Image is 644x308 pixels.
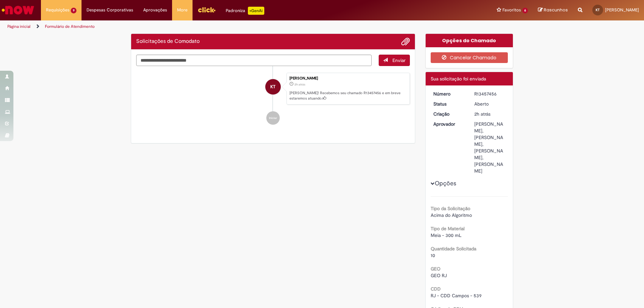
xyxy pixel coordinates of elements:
[248,7,264,15] p: +GenAi
[431,266,440,272] b: GEO
[428,90,470,97] dt: Número
[431,252,435,258] span: 10
[431,232,462,238] span: Meia - 300 mL
[226,7,264,15] div: Padroniza
[294,82,305,86] time: 28/08/2025 12:00:19
[289,90,406,101] p: [PERSON_NAME]! Recebemos seu chamado R13457456 e em breve estaremos atuando.
[428,121,470,127] dt: Aprovador
[177,7,187,13] span: More
[474,101,505,107] div: Aberto
[426,34,513,47] div: Opções do Chamado
[136,39,200,45] h2: Solicitações de Comodato Histórico de tíquete
[502,7,521,13] span: Favoritos
[428,111,470,117] dt: Criação
[1,3,35,17] img: ServiceNow
[522,8,528,13] span: 6
[605,7,639,13] span: [PERSON_NAME]
[431,212,472,218] span: Acima do Algoritmo
[401,37,410,46] button: Adicionar anexos
[7,24,31,29] a: Página inicial
[474,111,505,117] div: 28/08/2025 12:00:19
[538,7,568,13] a: Rascunhos
[544,7,568,13] span: Rascunhos
[289,76,406,80] div: [PERSON_NAME]
[136,66,410,132] ul: Histórico de tíquete
[474,90,505,97] div: R13457456
[474,111,490,117] time: 28/08/2025 12:00:19
[294,82,305,86] span: 2h atrás
[431,205,470,211] b: Tipo da Solicitação
[270,79,275,95] span: KT
[596,8,600,12] span: KT
[392,57,406,63] span: Enviar
[143,7,167,13] span: Aprovações
[431,286,441,292] b: CDD
[428,101,470,107] dt: Status
[431,76,486,82] span: Sua solicitação foi enviada
[265,79,281,95] div: Karine Barbosa Marinho Teixeira
[136,55,372,66] textarea: Digite sua mensagem aqui...
[431,293,482,299] span: RJ - CDD Campos - 539
[431,272,447,279] span: GEO RJ
[474,111,490,117] span: 2h atrás
[136,73,410,105] li: Karine Barbosa Marinho Teixeira
[71,8,76,13] span: 9
[474,121,505,174] div: [PERSON_NAME], [PERSON_NAME], [PERSON_NAME], [PERSON_NAME]
[5,20,424,33] ul: Trilhas de página
[431,226,465,232] b: Tipo de Material
[198,5,216,15] img: click_logo_yellow_360x200.png
[379,55,410,66] button: Enviar
[46,7,69,13] span: Requisições
[431,246,476,252] b: Quantidade Solicitada
[87,7,133,13] span: Despesas Corporativas
[431,52,508,63] button: Cancelar Chamado
[45,24,95,29] a: Formulário de Atendimento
